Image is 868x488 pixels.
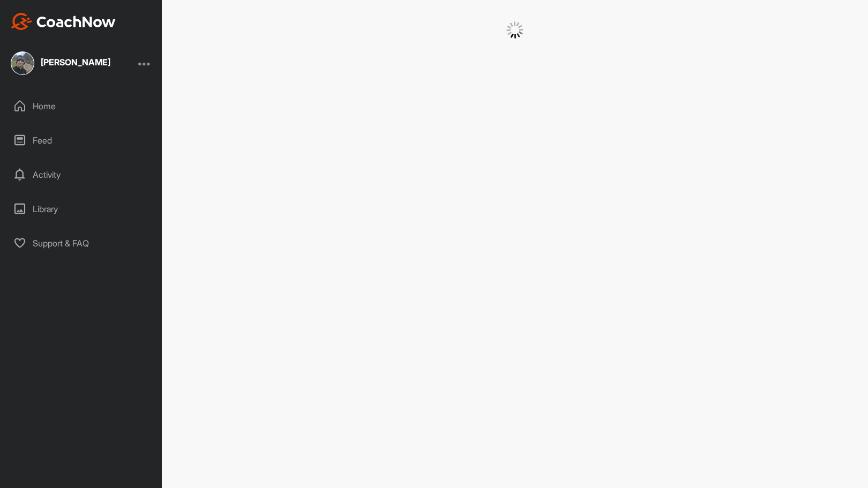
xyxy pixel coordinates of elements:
[6,230,157,257] div: Support & FAQ
[6,93,157,119] div: Home
[11,51,34,75] img: square_791fc3ea6ae05154d64c8cb19207f354.jpg
[506,21,523,39] img: G6gVgL6ErOh57ABN0eRmCEwV0I4iEi4d8EwaPGI0tHgoAbU4EAHFLEQAh+QQFCgALACwIAA4AGAASAAAEbHDJSesaOCdk+8xg...
[41,58,110,66] div: [PERSON_NAME]
[11,13,116,30] img: CoachNow
[6,127,157,154] div: Feed
[6,161,157,188] div: Activity
[6,196,157,222] div: Library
